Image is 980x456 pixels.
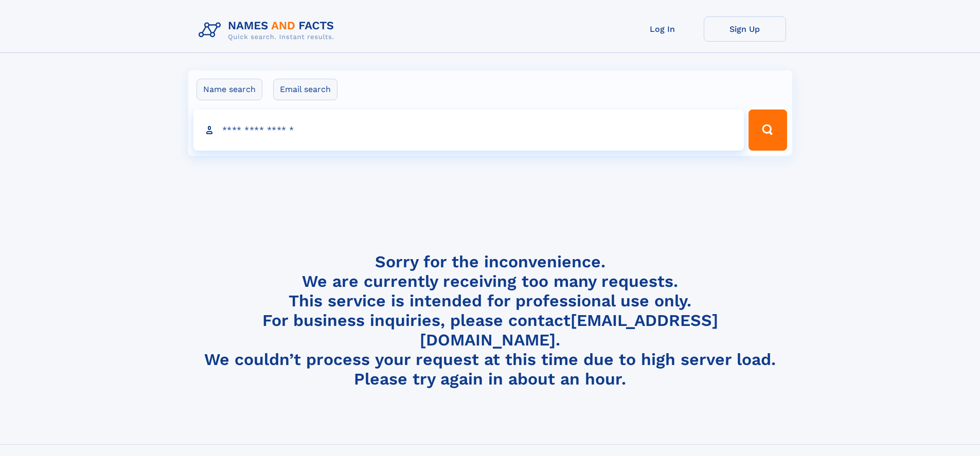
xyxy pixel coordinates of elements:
[621,16,704,42] a: Log In
[193,110,744,151] input: search input
[194,16,343,44] img: Logo Names and Facts
[420,311,718,350] a: [EMAIL_ADDRESS][DOMAIN_NAME]
[704,16,786,42] a: Sign Up
[273,79,337,100] label: Email search
[194,252,786,389] h4: Sorry for the inconvenience. We are currently receiving too many requests. This service is intend...
[197,79,262,100] label: Name search
[749,110,787,151] button: Search Button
